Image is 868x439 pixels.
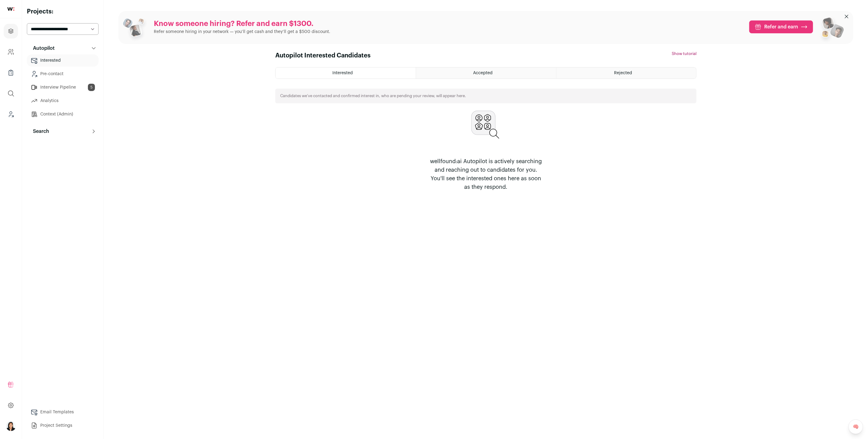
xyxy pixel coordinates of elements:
span: 5 [88,84,95,91]
a: 🧠 [848,419,863,434]
button: Autopilot [27,42,99,54]
a: Pre-contact [27,68,99,80]
a: Company Lists [4,65,18,80]
p: Know someone hiring? Refer and earn $1300. [154,19,330,29]
a: Rejected [556,68,696,79]
span: Rejected [614,71,632,75]
a: Analytics [27,95,99,107]
a: Email Templates [27,406,99,418]
h2: Projects: [27,7,99,16]
a: Projects [4,24,18,38]
img: referral_people_group_2-7c1ec42c15280f3369c0665c33c00ed472fd7f6af9dd0ec46c364f9a93ccf9a4.png [818,15,845,44]
h1: Autopilot Interested Candidates [275,51,371,60]
p: Search [29,128,49,135]
a: Company and ATS Settings [4,45,18,59]
button: Show tutorial [672,51,696,56]
a: Context (Admin) [27,108,99,120]
span: Interested [332,71,353,75]
a: Project Settings [27,419,99,432]
button: Search [27,125,99,137]
a: Interview Pipeline5 [27,81,99,93]
p: Autopilot [29,45,55,52]
img: 13709957-medium_jpg [6,421,16,431]
p: Candidates we’ve contacted and confirmed interest in, who are pending your review, will appear here. [280,93,466,98]
a: Leads (Backoffice) [4,107,18,122]
a: Interested [27,54,99,67]
img: referral_people_group_1-3817b86375c0e7f77b15e9e1740954ef64e1f78137dd7e9f4ff27367cb2cd09a.png [122,16,149,43]
p: wellfound:ai Autopilot is actively searching and reaching out to candidates for you. You'll see t... [427,157,544,191]
button: Open dropdown [6,421,16,431]
p: Refer someone hiring in your network — you’ll get cash and they’ll get a $500 discount. [154,29,330,35]
a: Accepted [416,68,556,79]
span: Accepted [473,71,493,75]
img: wellfound-shorthand-0d5821cbd27db2630d0214b213865d53afaa358527fdda9d0ea32b1df1b89c2c.svg [7,7,14,11]
a: Refer and earn [749,20,813,33]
